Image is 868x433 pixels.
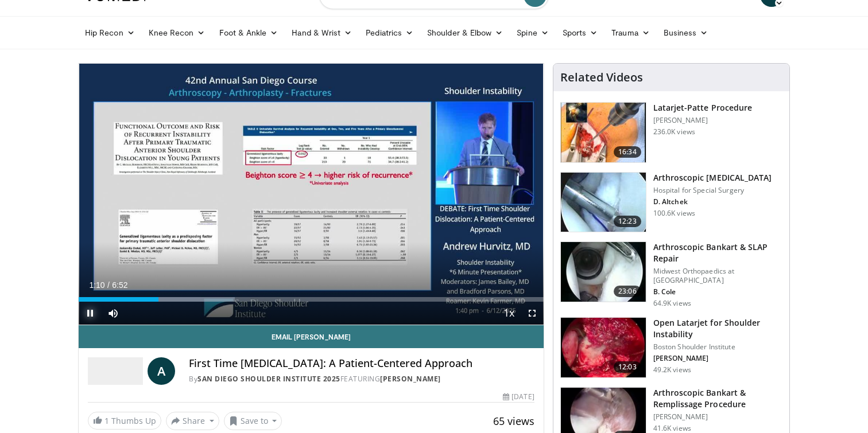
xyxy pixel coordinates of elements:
p: B. Cole [653,287,782,297]
h4: Related Videos [560,71,643,84]
img: 10039_3.png.150x105_q85_crop-smart_upscale.jpg [561,173,646,232]
a: Trauma [604,21,657,44]
span: 12:03 [614,361,641,373]
a: Foot & Ankle [212,21,285,44]
a: Business [657,21,715,44]
span: / [107,280,110,290]
a: 23:06 Arthroscopic Bankart & SLAP Repair Midwest Orthopaedics at [GEOGRAPHIC_DATA] B. Cole 64.9K ... [560,241,782,308]
span: 65 views [493,414,534,428]
p: Midwest Orthopaedics at [GEOGRAPHIC_DATA] [653,267,782,285]
video-js: Video Player [79,64,544,325]
p: D. Altchek [653,197,772,206]
p: [PERSON_NAME] [653,412,782,422]
button: Save to [224,412,282,430]
p: 236.0K views [653,127,695,136]
span: 12:23 [614,216,641,227]
a: Sports [556,21,605,44]
img: 617583_3.png.150x105_q85_crop-smart_upscale.jpg [561,103,646,162]
a: 1 Thumbs Up [88,412,161,430]
button: Playback Rate [498,302,521,325]
a: 16:34 Latarjet-Patte Procedure [PERSON_NAME] 236.0K views [560,102,782,163]
button: Pause [79,302,102,325]
span: 23:06 [614,286,641,297]
a: Shoulder & Elbow [420,21,510,44]
p: [PERSON_NAME] [653,116,752,125]
a: Pediatrics [359,21,420,44]
p: Boston Shoulder Institute [653,342,782,352]
a: 12:23 Arthroscopic [MEDICAL_DATA] Hospital for Special Surgery D. Altchek 100.6K views [560,172,782,233]
img: 944938_3.png.150x105_q85_crop-smart_upscale.jpg [561,318,646,377]
h3: Arthroscopic Bankart & Remplissage Procedure [653,387,782,410]
a: Hip Recon [78,21,142,44]
a: San Diego Shoulder Institute 2025 [197,374,340,384]
a: Knee Recon [142,21,212,44]
span: 16:34 [614,146,641,158]
a: [PERSON_NAME] [380,374,441,384]
span: 1 [104,415,109,426]
a: Email [PERSON_NAME] [79,325,544,348]
div: By FEATURING [189,374,534,384]
button: Fullscreen [521,302,544,325]
p: [PERSON_NAME] [653,354,782,363]
p: 41.6K views [653,424,691,433]
span: 1:10 [89,280,104,290]
h3: Arthroscopic Bankart & SLAP Repair [653,241,782,264]
p: 64.9K views [653,299,691,308]
h3: Open Latarjet for Shoulder Instability [653,317,782,340]
p: Hospital for Special Surgery [653,186,772,195]
a: 12:03 Open Latarjet for Shoulder Instability Boston Shoulder Institute [PERSON_NAME] 49.2K views [560,317,782,378]
a: Spine [510,21,555,44]
button: Mute [102,302,125,325]
a: A [148,357,175,385]
div: [DATE] [503,392,534,402]
h3: Latarjet-Patte Procedure [653,102,752,114]
p: 100.6K views [653,209,695,218]
a: Hand & Wrist [285,21,359,44]
button: Share [166,412,219,430]
span: 6:52 [112,280,127,290]
p: 49.2K views [653,365,691,375]
img: San Diego Shoulder Institute 2025 [88,357,143,385]
img: cole_0_3.png.150x105_q85_crop-smart_upscale.jpg [561,242,646,302]
h4: First Time [MEDICAL_DATA]: A Patient-Centered Approach [189,357,534,370]
h3: Arthroscopic [MEDICAL_DATA] [653,172,772,184]
div: Progress Bar [79,297,544,302]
